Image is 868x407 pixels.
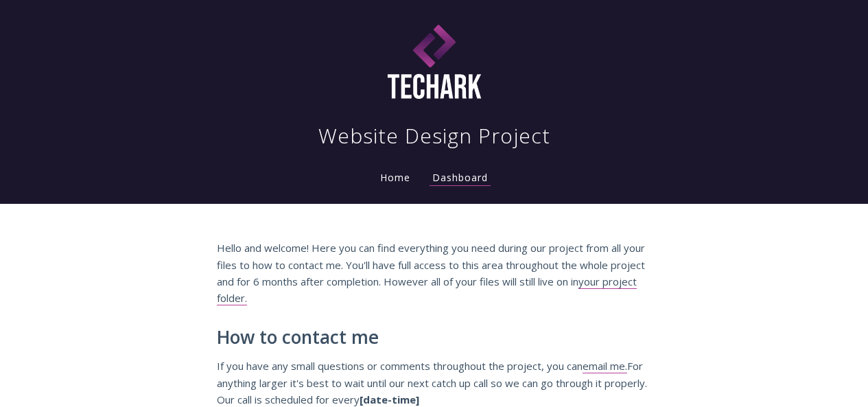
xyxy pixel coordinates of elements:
[360,393,419,406] strong: [date-time]
[583,359,627,373] a: email me.
[217,240,652,307] p: Hello and welcome! Here you can find everything you need during our project from all your files t...
[217,327,652,348] h2: How to contact me
[430,171,491,186] a: Dashboard
[318,122,550,150] h1: Website Design Project
[377,171,413,184] a: Home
